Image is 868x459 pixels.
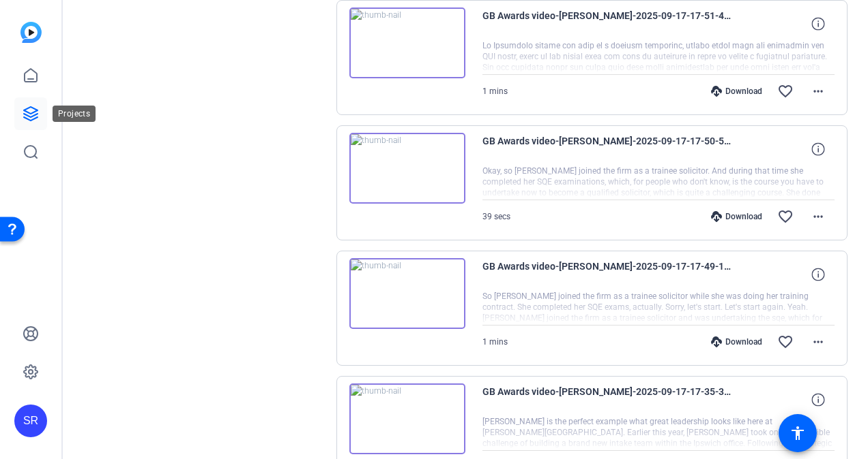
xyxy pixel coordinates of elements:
mat-icon: accessibility [790,425,806,441]
img: thumb-nail [349,383,465,454]
img: thumb-nail [349,258,465,329]
div: Projects [53,106,96,122]
mat-icon: more_horiz [810,334,826,350]
span: 39 secs [482,212,510,221]
mat-icon: favorite_border [777,208,794,225]
span: 1 mins [482,86,508,96]
mat-icon: favorite_border [777,83,794,99]
div: Download [704,336,769,347]
span: GB Awards video-[PERSON_NAME]-2025-09-17-17-49-17-460-0 [482,258,735,291]
span: GB Awards video-[PERSON_NAME]-2025-09-17-17-51-47-131-0 [482,7,735,40]
span: GB Awards video-[PERSON_NAME]-2025-09-17-17-50-57-573-0 [482,133,735,165]
img: thumb-nail [349,133,465,204]
img: blue-gradient.svg [20,22,42,43]
mat-icon: favorite_border [777,334,794,350]
mat-icon: more_horiz [810,208,826,225]
span: 1 mins [482,337,508,347]
div: Download [704,211,769,222]
img: thumb-nail [349,7,465,78]
span: GB Awards video-[PERSON_NAME]-2025-09-17-17-35-38-868-0 [482,383,735,416]
div: SR [14,405,47,437]
mat-icon: more_horiz [810,83,826,99]
div: Download [704,86,769,97]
